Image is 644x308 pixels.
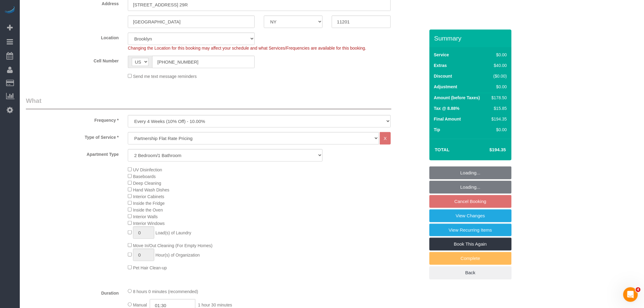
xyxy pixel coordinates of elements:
label: Apartment Type [21,149,123,157]
label: Extras [434,62,447,68]
span: 1 hour 30 minutes [198,303,232,307]
span: Pet Hair Clean-up [133,265,167,270]
span: 8 hours 0 minutes (recommended) [133,289,198,294]
span: Inside the Oven [133,208,163,212]
span: Deep Cleaning [133,181,161,186]
a: View Recurring Items [429,224,512,236]
span: Hand Wash Dishes [133,187,169,192]
input: Zip Code [332,16,390,28]
label: Duration [21,288,123,296]
label: Service [434,52,449,58]
iframe: Intercom live chat [623,287,638,302]
label: Cell Number [21,56,123,64]
span: Baseboards [133,174,156,179]
div: ($0.00) [489,73,507,79]
span: Interior Cabinets [133,194,164,199]
div: $194.35 [489,116,507,122]
span: Load(s) of Laundry [156,230,191,235]
label: Frequency * [21,115,123,123]
label: Discount [434,73,452,79]
a: View Changes [429,209,512,222]
div: $178.50 [489,95,507,101]
input: City [128,16,255,28]
label: Location [21,33,123,41]
label: Tip [434,127,440,133]
span: 4 [636,287,641,292]
span: Interior Walls [133,214,158,219]
label: Tax @ 8.88% [434,105,460,111]
legend: What [26,96,391,110]
strong: Total [435,147,450,152]
label: Amount (before Taxes) [434,95,480,101]
label: Type of Service * [21,132,123,140]
span: Send me text message reminders [133,74,197,79]
img: Automaid Logo [4,6,16,15]
div: $0.00 [489,127,507,133]
h3: Summary [434,35,509,42]
h4: $194.35 [471,147,506,152]
span: Inside the Fridge [133,201,165,206]
input: Cell Number [152,56,255,68]
label: Adjustment [434,84,457,90]
span: Manual [133,303,147,307]
span: Changing the Location for this booking may affect your schedule and what Services/Frequencies are... [128,46,366,51]
div: $0.00 [489,52,507,58]
span: Move In/Out Cleaning (For Empty Homes) [133,243,212,248]
label: Final Amount [434,116,461,122]
a: Book This Again [429,238,512,250]
span: Interior Windows [133,221,165,226]
div: $15.85 [489,105,507,111]
div: $0.00 [489,84,507,90]
a: Back [429,266,512,279]
span: UV Disinfection [133,167,162,172]
div: $40.00 [489,62,507,68]
span: Hour(s) of Organization [156,253,200,257]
